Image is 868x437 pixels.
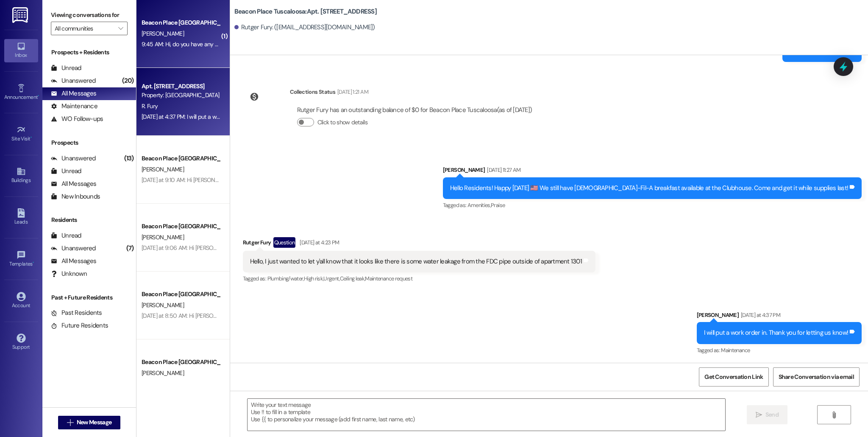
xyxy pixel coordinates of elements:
[51,257,96,266] div: All Messages
[704,373,763,381] span: Get Conversation Link
[298,238,339,247] div: [DATE] at 4:23 PM
[124,242,136,255] div: (7)
[4,123,38,146] a: Site Visit •
[51,89,96,98] div: All Messages
[51,167,81,176] div: Unread
[12,7,30,23] img: ResiDesk Logo
[142,91,220,100] div: Property: [GEOGRAPHIC_DATA] [GEOGRAPHIC_DATA]
[699,367,768,387] button: Get Conversation Link
[51,102,97,111] div: Maintenance
[323,275,339,282] span: Urgent ,
[51,269,87,278] div: Unknown
[51,154,96,163] div: Unanswered
[234,23,375,32] div: Rutger Fury. ([EMAIL_ADDRESS][DOMAIN_NAME])
[142,233,184,241] span: [PERSON_NAME]
[467,202,491,209] span: Amenities ,
[51,115,103,123] div: WO Follow-ups
[290,87,335,96] div: Collections Status
[51,76,96,85] div: Unanswered
[51,179,96,188] div: All Messages
[42,293,136,302] div: Past + Future Residents
[142,102,158,110] span: R. Fury
[4,206,38,229] a: Leads
[491,202,505,209] span: Praise
[485,165,520,174] div: [DATE] 11:27 AM
[142,154,220,163] div: Beacon Place [GEOGRAPHIC_DATA] Prospect
[142,358,220,367] div: Beacon Place [GEOGRAPHIC_DATA] Prospect
[765,410,779,419] span: Send
[58,416,121,429] button: New Message
[51,321,108,330] div: Future Residents
[365,275,412,282] span: Maintenance request
[142,301,184,309] span: [PERSON_NAME]
[739,311,780,319] div: [DATE] at 4:37 PM
[118,25,123,32] i: 
[122,152,136,165] div: (13)
[51,244,96,253] div: Unanswered
[42,138,136,147] div: Prospects
[142,30,184,37] span: [PERSON_NAME]
[77,418,111,427] span: New Message
[340,275,365,282] span: Ceiling leak ,
[51,192,100,201] div: New Inbounds
[4,289,38,312] a: Account
[747,405,788,424] button: Send
[51,231,81,240] div: Unread
[4,248,38,271] a: Templates •
[142,165,184,173] span: [PERSON_NAME]
[4,164,38,187] a: Buildings
[42,216,136,224] div: Residents
[42,48,136,57] div: Prospects + Residents
[443,199,862,211] div: Tagged as:
[704,328,849,337] div: I will put a work order in. Thank you for letting us know!
[450,184,848,193] div: Hello Residents! Happy [DATE] 🇺🇸 We still have [DEMOGRAPHIC_DATA]-Fil-A breakfast available at th...
[443,165,862,177] div: [PERSON_NAME]
[51,64,81,73] div: Unread
[33,260,34,266] span: •
[273,237,296,248] div: Question
[4,331,38,354] a: Support
[142,369,184,377] span: [PERSON_NAME]
[234,7,377,16] b: Beacon Place Tuscaloosa: Apt. [STREET_ADDRESS]
[721,347,750,354] span: Maintenance
[304,275,324,282] span: High risk ,
[831,412,837,418] i: 
[697,311,862,322] div: [PERSON_NAME]
[779,373,854,381] span: Share Conversation via email
[142,176,751,184] div: [DATE] at 9:10 AM: Hi [PERSON_NAME]! This is [PERSON_NAME] from [GEOGRAPHIC_DATA]. I wanted to re...
[773,367,860,387] button: Share Conversation via email
[250,257,582,266] div: Hello, I just wanted to let y'all know that it looks like there is some water leakage from the FD...
[120,74,136,87] div: (20)
[55,22,114,35] input: All communities
[38,93,39,99] span: •
[297,106,532,115] div: Rutger Fury has an outstanding balance of $0 for Beacon Place Tuscaloosa (as of [DATE])
[142,18,220,27] div: Beacon Place [GEOGRAPHIC_DATA] Prospect
[142,290,220,299] div: Beacon Place [GEOGRAPHIC_DATA] Prospect
[67,419,73,426] i: 
[697,344,862,356] div: Tagged as:
[142,40,270,48] div: 9:45 AM: Hi, do you have any 2 bedrooms available?
[142,222,220,231] div: Beacon Place [GEOGRAPHIC_DATA] Prospect
[142,113,320,120] div: [DATE] at 4:37 PM: I will put a work order in. Thank you for letting us know!
[335,87,368,96] div: [DATE] 1:21 AM
[51,8,128,22] label: Viewing conversations for
[51,308,102,317] div: Past Residents
[31,134,32,140] span: •
[243,272,595,285] div: Tagged as:
[317,118,367,127] label: Click to show details
[142,82,220,91] div: Apt. [STREET_ADDRESS]
[267,275,304,282] span: Plumbing/water ,
[243,237,595,251] div: Rutger Fury
[4,39,38,62] a: Inbox
[142,312,840,319] div: [DATE] at 8:50 AM: Hi [PERSON_NAME]! I hope you're doing well. Just a reminder that if you are ho...
[142,244,555,252] div: [DATE] at 9:06 AM: Hi [PERSON_NAME]! I saw that you came to look [DATE]! If you have any question...
[756,412,762,418] i: 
